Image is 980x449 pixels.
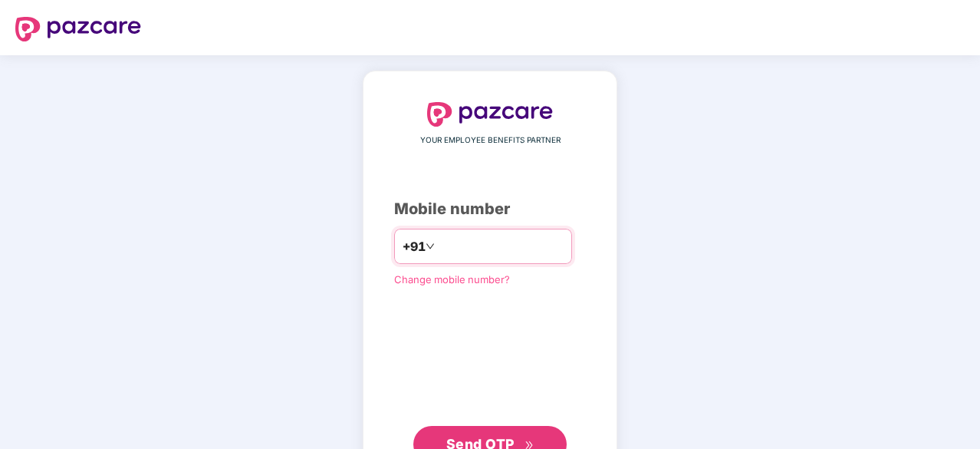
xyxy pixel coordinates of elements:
div: Mobile number [394,197,586,221]
img: logo [427,102,553,127]
span: +91 [403,237,426,256]
span: down [426,242,435,251]
img: logo [15,17,141,41]
span: YOUR EMPLOYEE BENEFITS PARTNER [420,134,561,147]
a: Change mobile number? [394,273,510,286]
